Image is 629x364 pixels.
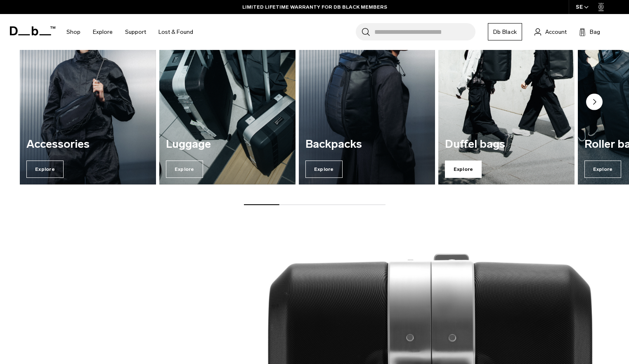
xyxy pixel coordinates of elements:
[488,23,522,40] a: Db Black
[66,17,80,47] a: Shop
[438,1,575,184] a: Duffel bags Explore
[305,161,343,178] span: Explore
[305,138,428,151] h3: Backpacks
[125,17,146,47] a: Support
[93,17,113,47] a: Explore
[242,3,387,11] a: LIMITED LIFETIME WARRANTY FOR DB BLACK MEMBERS
[545,28,567,36] span: Account
[26,138,149,151] h3: Accessories
[60,14,199,50] nav: Main Navigation
[159,1,296,184] a: Luggage Explore
[584,161,622,178] span: Explore
[438,1,575,184] div: 4 / 7
[590,28,600,36] span: Bag
[26,161,64,178] span: Explore
[159,1,296,184] div: 2 / 7
[158,17,193,47] a: Lost & Found
[20,1,156,184] div: 1 / 7
[166,161,203,178] span: Explore
[166,138,289,151] h3: Luggage
[299,1,435,184] a: Backpacks Explore
[586,94,603,112] button: Next slide
[445,161,482,178] span: Explore
[445,138,568,151] h3: Duffel bags
[299,1,435,184] div: 3 / 7
[20,1,156,184] a: Accessories Explore
[534,27,567,37] a: Account
[579,27,600,37] button: Bag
